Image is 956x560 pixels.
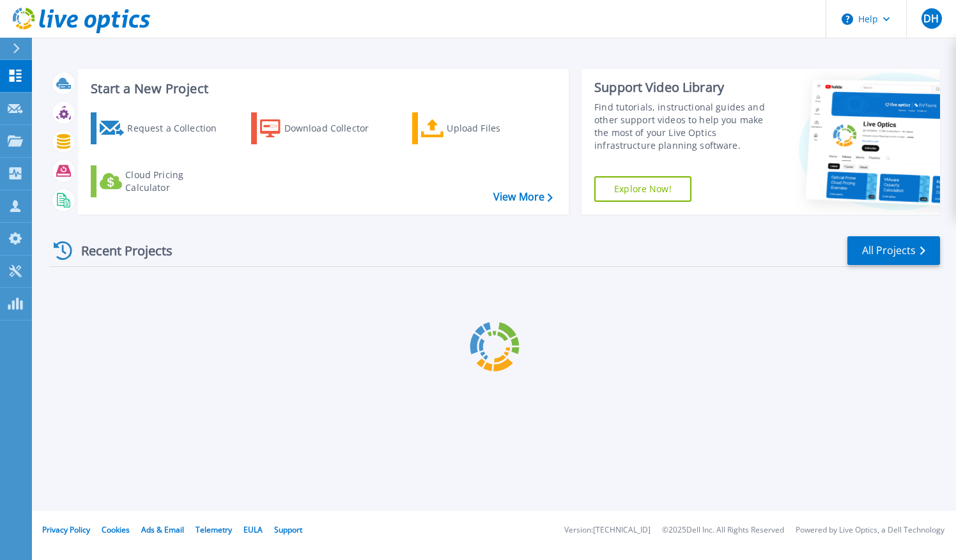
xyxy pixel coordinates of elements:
span: DH [923,13,939,24]
a: Cookies [102,524,130,535]
div: Request a Collection [127,116,229,141]
a: Explore Now! [594,176,691,202]
div: Support Video Library [594,79,774,96]
a: Privacy Policy [42,524,90,535]
a: Download Collector [251,112,394,144]
li: © 2025 Dell Inc. All Rights Reserved [662,526,784,534]
div: Upload Files [447,116,549,141]
div: Find tutorials, instructional guides and other support videos to help you make the most of your L... [594,101,774,152]
a: Upload Files [412,112,555,144]
a: View More [493,191,553,203]
a: Ads & Email [141,524,184,535]
a: Support [274,524,302,535]
div: Download Collector [284,116,387,141]
a: All Projects [847,236,940,265]
div: Recent Projects [49,235,190,266]
div: Cloud Pricing Calculator [125,169,227,194]
a: Cloud Pricing Calculator [91,165,233,197]
h3: Start a New Project [91,82,552,96]
a: Request a Collection [91,112,233,144]
li: Powered by Live Optics, a Dell Technology [796,526,944,534]
li: Version: [TECHNICAL_ID] [564,526,651,534]
a: Telemetry [196,524,232,535]
a: EULA [243,524,263,535]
